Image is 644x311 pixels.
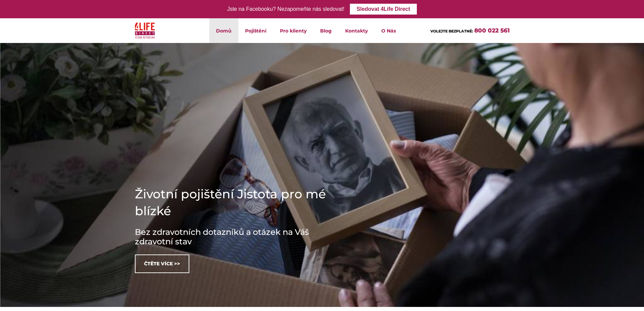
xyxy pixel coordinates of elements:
[430,29,473,34] span: VOLEJTE BEZPLATNĚ:
[474,27,510,34] a: 800 022 561
[350,4,417,15] a: Sledovat 4Life Direct
[135,254,189,273] a: Čtěte více >>
[209,18,238,43] a: Domů
[135,227,338,246] h3: Bez zdravotních dotazníků a otázek na Váš zdravotní stav
[135,21,155,40] img: 4Life Direct Česká republika logo
[227,4,344,14] div: Jste na Facebooku? Nezapomeňte nás sledovat!
[135,185,338,219] h1: Životní pojištění Jistota pro mé blízké
[313,18,338,43] a: Blog
[338,18,375,43] a: Kontakty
